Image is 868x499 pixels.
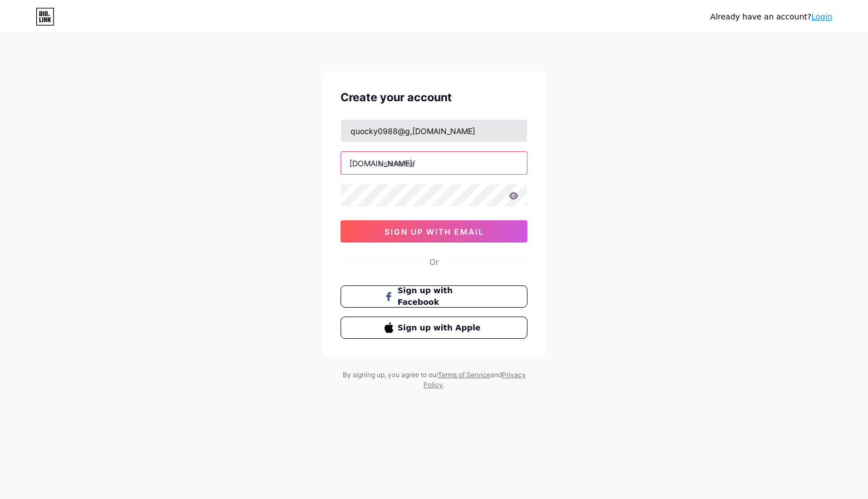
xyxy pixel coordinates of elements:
[341,89,527,106] div: Create your account
[398,322,484,334] span: Sign up with Apple
[349,157,415,169] div: [DOMAIN_NAME]/
[384,227,484,236] span: sign up with email
[341,152,527,174] input: username
[430,256,438,268] div: Or
[341,285,527,308] button: Sign up with Facebook
[438,370,490,379] a: Terms of Service
[341,120,527,142] input: Email
[341,220,527,243] button: sign up with email
[711,11,832,23] div: Already have an account?
[339,370,529,390] div: By signing up, you agree to our and .
[811,12,832,21] a: Login
[341,317,527,339] button: Sign up with Apple
[398,285,484,308] span: Sign up with Facebook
